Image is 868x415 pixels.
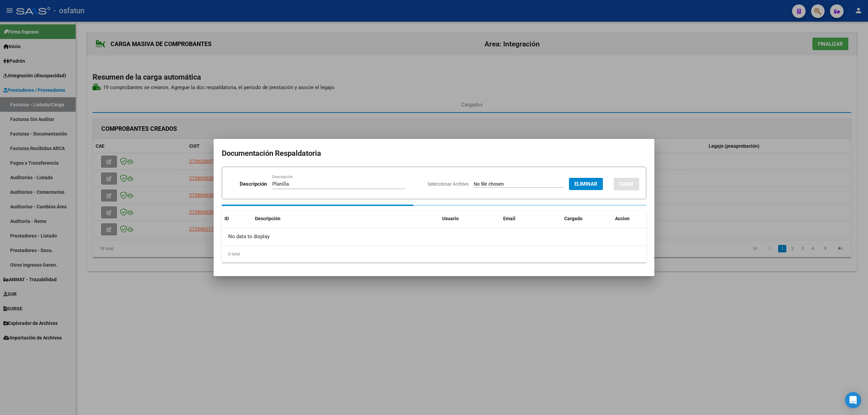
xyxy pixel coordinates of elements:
[255,216,280,221] span: Descripción
[564,216,583,221] span: Cargado
[503,216,515,221] span: Email
[252,211,439,226] datatable-header-cell: Descripción
[845,392,861,408] div: Open Intercom Messenger
[222,228,646,245] div: No data to display
[500,211,561,226] datatable-header-cell: Email
[569,178,603,190] button: Eliminar
[222,211,252,226] datatable-header-cell: ID
[222,246,646,263] div: 0 total
[561,211,612,226] datatable-header-cell: Cargado
[224,216,229,221] span: ID
[222,147,646,160] h2: Documentación Respaldatoria
[574,181,597,187] span: Eliminar
[439,211,500,226] datatable-header-cell: Usuario
[612,211,646,226] datatable-header-cell: Accion
[428,181,469,187] span: Seleccionar Archivo
[442,216,459,221] span: Usuario
[615,216,630,221] span: Accion
[614,178,639,190] button: SUBIR
[240,180,267,188] p: Descripción
[619,181,634,187] span: SUBIR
